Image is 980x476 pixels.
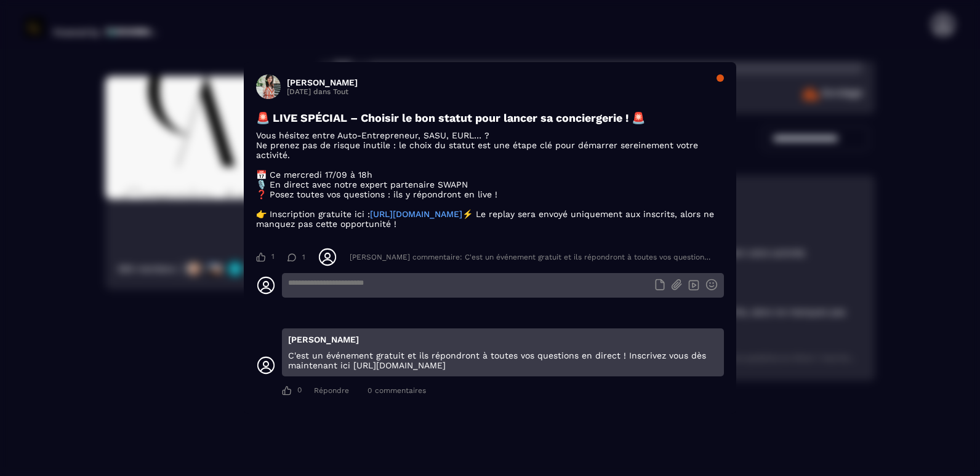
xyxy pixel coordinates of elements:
[314,386,349,395] div: Répondre
[367,386,372,395] span: 0
[256,130,724,229] p: Vous hésitez entre Auto-Entrepreneur, SASU, EURL… ? Ne prenez pas de risque inutile : le choix du...
[297,386,302,395] span: 0
[370,209,462,219] a: [URL][DOMAIN_NAME]
[271,252,275,262] span: 1
[287,77,358,87] h3: [PERSON_NAME]
[288,351,718,370] p: C'est un événement gratuit et ils répondront à toutes vos questions en direct ! Inscrivez vous dè...
[350,253,712,261] div: [PERSON_NAME] commentaire: C'est un événement gratuit et ils répondront à toutes vos questions en...
[375,386,426,395] span: commentaires
[288,335,718,344] p: [PERSON_NAME]
[256,111,724,124] h3: 🚨 LIVE SPÉCIAL – Choisir le bon statut pour lancer sa conciergerie ! 🚨
[287,87,358,96] p: [DATE] dans Tout
[302,253,305,261] span: 1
